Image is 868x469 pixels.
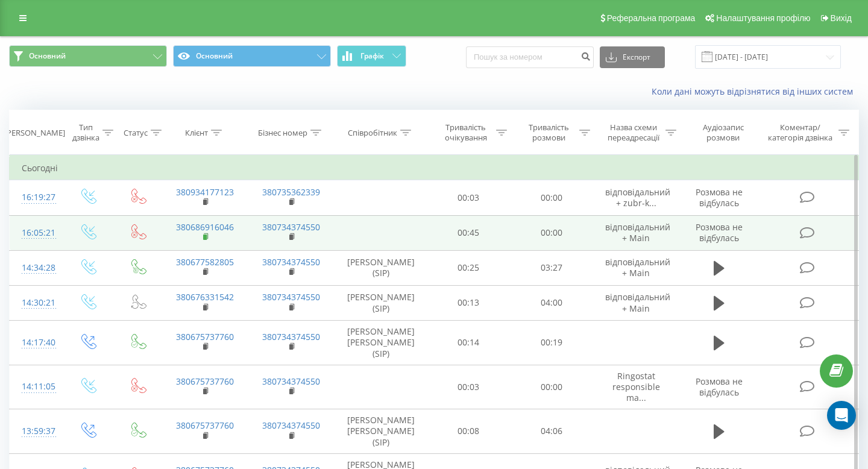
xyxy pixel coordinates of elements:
div: 16:05:21 [22,221,51,245]
td: 04:00 [510,285,593,320]
td: 00:19 [510,321,593,365]
div: 16:19:27 [22,186,51,209]
button: Основний [9,45,167,67]
div: 14:11:05 [22,375,51,398]
div: Коментар/категорія дзвінка [765,122,835,143]
td: 00:13 [427,285,511,320]
td: відповідальний + Main [593,215,679,250]
button: Графік [337,45,406,67]
a: 380934177123 [176,186,234,198]
td: відповідальний + Main [593,285,679,320]
a: 380675737760 [176,376,234,387]
a: 380675737760 [176,331,234,342]
div: 14:30:21 [22,291,51,315]
span: Графік [360,52,384,60]
div: Статус [124,128,148,138]
div: Тривалість розмови [521,122,576,143]
td: [PERSON_NAME] [PERSON_NAME] (SIP) [335,409,427,454]
a: 380686916046 [176,221,234,233]
td: відповідальний + Main [593,250,679,285]
button: Експорт [600,46,665,68]
div: Співробітник [348,128,397,138]
span: Вихід [831,13,852,23]
span: Реферальна програма [607,13,696,23]
td: 00:25 [427,250,511,285]
td: 00:14 [427,321,511,365]
a: 380676331542 [176,291,234,303]
td: 03:27 [510,250,593,285]
span: Налаштування профілю [716,13,810,23]
span: Основний [29,51,66,61]
td: 04:06 [510,409,593,454]
td: [PERSON_NAME] [PERSON_NAME] (SIP) [335,321,427,365]
a: 380677582805 [176,256,234,268]
div: Бізнес номер [258,128,307,138]
td: [PERSON_NAME] (SIP) [335,285,427,320]
a: 380734374550 [262,291,320,303]
div: Тип дзвінка [72,122,99,143]
div: Назва схеми переадресації [604,122,662,143]
div: Аудіозапис розмови [690,122,756,143]
td: 00:08 [427,409,511,454]
div: 14:17:40 [22,331,51,354]
td: Сьогодні [10,156,859,180]
a: Коли дані можуть відрізнятися вiд інших систем [652,86,859,97]
a: 380675737760 [176,420,234,431]
div: Open Intercom Messenger [827,401,856,430]
td: 00:00 [510,365,593,409]
a: 380734374550 [262,376,320,387]
td: 00:00 [510,180,593,215]
div: [PERSON_NAME] [4,128,65,138]
td: 00:45 [427,215,511,250]
div: Клієнт [185,128,208,138]
td: [PERSON_NAME] (SIP) [335,250,427,285]
span: Розмова не відбулась [696,186,743,209]
span: відповідальний + ﻿zubr-k... [605,186,670,209]
td: 00:03 [427,180,511,215]
td: 00:03 [427,365,511,409]
a: 380734374550 [262,256,320,268]
input: Пошук за номером [466,46,594,68]
span: Розмова не відбулась [696,376,743,398]
a: 380734374550 [262,331,320,342]
a: 380734374550 [262,221,320,233]
button: Основний [173,45,331,67]
div: 14:34:28 [22,256,51,280]
span: Ringostat responsible ma... [612,370,660,403]
div: 13:59:37 [22,420,51,443]
a: 380734374550 [262,420,320,431]
td: 00:00 [510,215,593,250]
a: 380735362339 [262,186,320,198]
span: Розмова не відбулась [696,221,743,244]
div: Тривалість очікування [438,122,494,143]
